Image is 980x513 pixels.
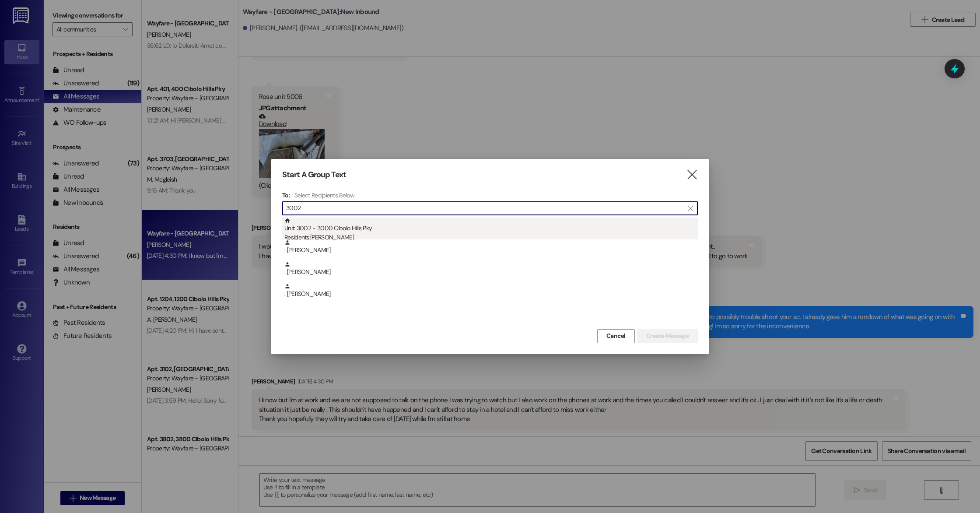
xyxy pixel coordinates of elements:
div: Residents: [PERSON_NAME] [284,233,698,242]
div: : [PERSON_NAME] [284,261,698,277]
div: Unit: 3002 - 3000 Cibolo Hills Pky [284,218,698,242]
span: Cancel [606,331,626,341]
div: : [PERSON_NAME] [282,261,698,283]
h4: Select Recipients Below [294,191,354,199]
button: Create Message [637,329,698,343]
h3: Start A Group Text [282,170,346,180]
input: Search for any contact or apartment [286,202,683,214]
button: Clear text [683,202,697,215]
button: Cancel [597,329,635,343]
div: : [PERSON_NAME] [282,283,698,305]
div: : [PERSON_NAME] [284,283,698,299]
h3: To: [282,191,290,199]
i:  [686,170,698,179]
div: Unit: 3002 - 3000 Cibolo Hills PkyResidents:[PERSON_NAME] [282,218,698,239]
div: : [PERSON_NAME] [284,239,698,255]
div: : [PERSON_NAME] [282,239,698,261]
i:  [688,205,693,212]
span: Create Message [646,331,689,341]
